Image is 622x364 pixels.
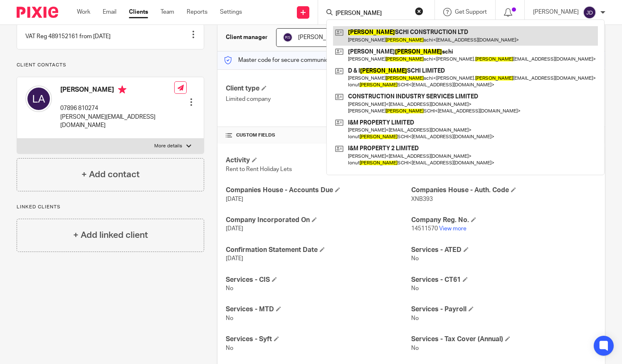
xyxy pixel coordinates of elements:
h3: Client manager [226,33,268,42]
p: Client contacts [17,62,204,68]
h4: Services - CT61 [411,276,597,284]
h4: CUSTOM FIELDS [226,132,411,139]
img: svg%3E [283,32,293,42]
p: [PERSON_NAME] [533,8,579,16]
h4: Services - Syft [226,335,411,344]
span: No [226,286,233,291]
a: Reports [187,8,207,16]
span: 14511570 [411,226,438,232]
h4: Company Incorporated On [226,216,411,225]
p: [PERSON_NAME][EMAIL_ADDRESS][DOMAIN_NAME] [60,113,174,130]
h4: + Add linked client [73,229,148,242]
span: Get Support [455,9,487,15]
h4: Companies House - Accounts Due [226,186,411,195]
p: Limited company [226,95,411,103]
span: No [411,315,419,321]
h4: Company Reg. No. [411,216,597,225]
h4: Services - Tax Cover (Annual) [411,335,597,344]
h4: Confirmation Statement Date [226,246,411,254]
button: Clear [415,7,423,15]
h4: Services - ATED [411,246,597,254]
span: No [411,256,419,261]
span: No [226,315,233,321]
p: 07896 810274 [60,104,174,112]
img: svg%3E [25,86,52,112]
a: View more [439,226,466,232]
h4: Activity [226,156,411,165]
input: Search [335,10,410,17]
span: [PERSON_NAME] [298,34,344,40]
h4: + Add contact [81,168,140,181]
img: Pixie [17,7,58,18]
img: svg%3E [583,6,596,19]
a: Clients [129,8,148,16]
h4: Companies House - Auth. Code [411,186,597,195]
a: Team [160,8,174,16]
span: [DATE] [226,196,243,202]
h4: [PERSON_NAME] [60,86,174,96]
span: [DATE] [226,226,243,232]
span: [DATE] [226,256,243,261]
a: Work [77,8,90,16]
a: Email [103,8,116,16]
span: No [411,286,419,291]
a: Settings [220,8,242,16]
p: More details [154,143,182,149]
p: Master code for secure communications and files [224,56,367,64]
span: No [226,345,233,351]
h4: Services - Payroll [411,305,597,314]
i: Primary [118,86,126,94]
span: Rent to Rent Holiday Lets [226,166,292,172]
p: Linked clients [17,204,204,210]
h4: Services - MTD [226,305,411,314]
h4: Client type [226,84,411,93]
h4: Services - CIS [226,276,411,284]
span: No [411,345,419,351]
span: XNB393 [411,196,433,202]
